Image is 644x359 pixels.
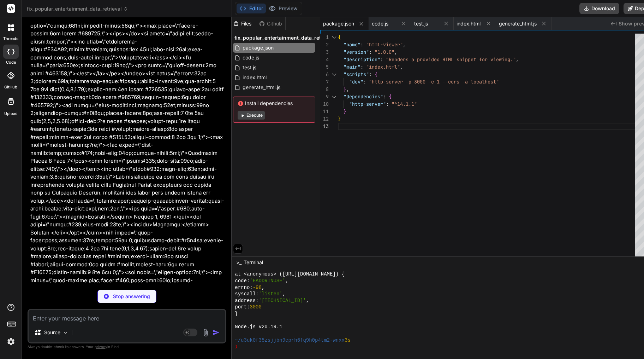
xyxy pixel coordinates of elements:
[266,4,300,13] button: Preview
[414,20,428,27] span: test.js
[235,324,282,330] span: Node.js v20.19.1
[344,86,346,92] span: }
[28,343,226,350] p: Always double-check its answers. Your in Bind
[366,41,403,48] span: "html-viewer"
[369,79,499,85] span: "http-server -p 3000 -c-1 --cors -a localhost"
[230,20,256,27] div: Files
[499,20,537,27] span: generate_html.js
[579,3,619,14] button: Download
[403,41,406,48] span: ,
[389,93,392,100] span: {
[235,311,238,317] span: }
[457,20,481,27] span: index.html
[235,304,250,311] span: port:
[285,278,288,284] span: ,
[113,293,150,300] p: Stop answering
[386,56,516,63] span: "Renders a provided HTML snippet for viewing."
[242,83,281,92] span: generate_html.js
[235,291,258,297] span: syscall:
[320,34,329,41] div: 1
[262,284,264,291] span: ,
[360,64,363,70] span: :
[320,115,329,123] div: 12
[235,284,252,291] span: errno:
[95,344,107,349] span: privacy
[235,278,250,284] span: code:
[235,271,345,278] span: at <anonymous> ([URL][DOMAIN_NAME]) {
[320,41,329,48] div: 2
[346,86,349,92] span: ,
[27,5,128,12] span: fix_popular_entertainment_data_retrieval
[349,101,386,107] span: "http-server"
[363,79,366,85] span: :
[372,20,388,27] span: code.js
[394,49,397,55] span: ,
[320,86,329,93] div: 8
[235,343,238,350] span: ❯
[235,337,345,344] span: ~/u3uk0f35zsjjbn9cprh6fq9h0p4tm2-wnxx
[320,63,329,71] div: 5
[282,291,285,297] span: ,
[242,63,257,72] span: test.js
[329,71,339,78] div: Click to collapse the range.
[323,20,354,27] span: package.json
[380,56,383,63] span: :
[62,330,68,336] img: Pick Models
[344,108,346,115] span: }
[213,329,220,336] img: icon
[344,93,383,100] span: "dependencies"
[320,93,329,100] div: 9
[344,49,369,55] span: "version"
[344,56,380,63] span: "description"
[345,337,351,344] span: 3s
[3,36,18,42] label: threads
[400,64,403,70] span: ,
[238,111,265,120] button: Execute
[369,49,372,55] span: :
[329,34,339,41] div: Click to collapse the range.
[344,41,360,48] span: "name"
[4,84,17,90] label: GitHub
[320,123,329,130] div: 13
[320,71,329,78] div: 6
[235,297,258,304] span: address:
[259,297,306,304] span: '[TECHNICAL_ID]'
[242,44,274,52] span: package.json
[320,100,329,108] div: 10
[320,78,329,86] div: 7
[4,111,18,117] label: Upload
[386,101,389,107] span: :
[238,100,311,107] span: Install dependencies
[234,34,334,41] span: fix_popular_entertainment_data_retrieval
[392,101,417,107] span: "^14.1.1"
[320,56,329,63] div: 4
[259,291,282,297] span: 'listen'
[6,59,16,65] label: code
[360,41,363,48] span: :
[237,4,266,13] button: Editor
[250,278,285,284] span: 'EADDRINUSE'
[375,71,377,77] span: {
[338,116,341,122] span: }
[242,53,260,62] span: code.js
[329,93,339,100] div: Click to collapse the range.
[516,56,519,63] span: ,
[320,48,329,56] div: 3
[202,329,210,337] img: attachment
[344,64,360,70] span: "main"
[250,304,262,311] span: 3000
[344,71,369,77] span: "scripts"
[256,20,285,27] div: Github
[338,34,341,40] span: {
[375,49,394,55] span: "1.0.0"
[44,329,60,336] p: Source
[5,336,17,348] img: settings
[242,73,267,82] span: index.html
[244,259,263,266] span: Terminal
[383,93,386,100] span: :
[366,64,400,70] span: "index.html"
[320,108,329,115] div: 11
[306,297,309,304] span: ,
[253,284,262,291] span: -98
[349,79,363,85] span: "dev"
